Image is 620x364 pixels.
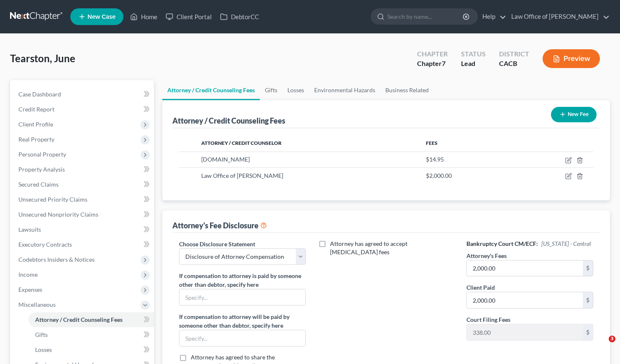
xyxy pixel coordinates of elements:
[12,192,154,207] a: Unsecured Priority Claims
[28,312,154,327] a: Attorney / Credit Counseling Fees
[467,324,583,340] input: 0.00
[18,211,98,218] span: Unsecured Nonpriority Claims
[18,226,41,233] span: Lawsuits
[260,80,282,100] a: Gifts
[126,9,161,24] a: Home
[162,80,260,100] a: Attorney / Credit Counseling Fees
[201,156,250,163] span: [DOMAIN_NAME]
[507,9,610,24] a: Law Office of [PERSON_NAME]
[426,172,452,179] span: $2,000.00
[35,346,52,353] span: Losses
[201,172,283,179] span: Law Office of [PERSON_NAME]
[12,207,154,222] a: Unsecured Nonpriority Claims
[179,312,306,330] label: If compensation to attorney will be paid by someone other than debtor, specify here
[330,240,407,255] span: Attorney has agreed to accept [MEDICAL_DATA] fees
[18,91,61,98] span: Case Dashboard
[583,324,593,340] div: $
[609,336,615,342] span: 3
[18,256,95,263] span: Codebtors Insiders & Notices
[87,14,115,20] span: New Case
[442,59,446,67] span: 7
[161,9,216,24] a: Client Portal
[466,240,594,248] h6: Bankruptcy Court CM/ECF:
[12,102,154,117] a: Credit Report
[12,222,154,237] a: Lawsuits
[18,166,65,173] span: Property Analysis
[466,283,495,292] label: Client Paid
[18,121,53,128] span: Client Profile
[18,271,38,278] span: Income
[466,315,510,324] label: Court Filing Fees
[426,140,438,146] span: Fees
[18,136,54,143] span: Real Property
[18,181,59,188] span: Secured Claims
[12,87,154,102] a: Case Dashboard
[478,9,506,24] a: Help
[35,316,123,323] span: Attorney / Credit Counseling Fees
[179,289,306,305] input: Specify...
[467,260,583,276] input: 0.00
[499,49,529,59] div: District
[12,177,154,192] a: Secured Claims
[583,260,593,276] div: $
[461,59,486,68] div: Lead
[179,240,255,248] label: Choose Disclosure Statement
[282,80,309,100] a: Losses
[28,342,154,357] a: Losses
[466,251,507,260] label: Attorney's Fees
[499,59,529,68] div: CACB
[172,116,285,126] div: Attorney / Credit Counseling Fees
[201,140,282,146] span: Attorney / Credit Counselor
[541,240,591,247] span: [US_STATE] - Central
[18,286,42,293] span: Expenses
[543,49,600,68] button: Preview
[417,59,448,68] div: Chapter
[467,292,583,308] input: 0.00
[592,336,612,356] iframe: Intercom live chat
[309,80,380,100] a: Environmental Hazards
[179,330,306,346] input: Specify...
[387,9,464,24] input: Search by name...
[417,49,448,59] div: Chapter
[28,327,154,342] a: Gifts
[18,301,56,308] span: Miscellaneous
[35,331,48,338] span: Gifts
[18,241,72,248] span: Executory Contracts
[216,9,263,24] a: DebtorCC
[172,220,267,230] div: Attorney's Fee Disclosure
[179,271,306,289] label: If compensation to attorney is paid by someone other than debtor, specify here
[461,49,486,59] div: Status
[380,80,434,100] a: Business Related
[18,196,87,203] span: Unsecured Priority Claims
[18,151,66,158] span: Personal Property
[583,292,593,308] div: $
[12,162,154,177] a: Property Analysis
[12,237,154,252] a: Executory Contracts
[10,52,75,64] span: Tearston, June
[426,156,444,163] span: $14.95
[551,107,597,122] button: New Fee
[18,106,54,113] span: Credit Report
